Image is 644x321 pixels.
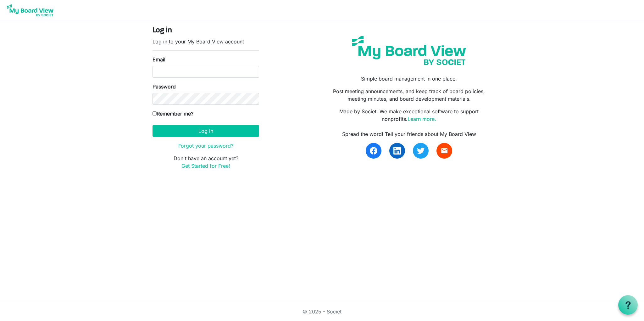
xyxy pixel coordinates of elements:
input: Remember me? [153,111,157,115]
img: My Board View Logo [5,3,55,18]
a: Learn more. [408,116,436,122]
label: Password [153,83,176,90]
label: Remember me? [153,110,193,117]
span: email [441,147,448,155]
img: linkedin.svg [393,147,401,155]
h4: Log in [153,26,259,35]
p: Post meeting announcements, and keep track of board policies, meeting minutes, and board developm... [327,87,491,103]
p: Made by Societ. We make exceptional software to support nonprofits. [327,108,491,123]
img: my-board-view-societ.svg [347,31,471,70]
label: Email [153,56,165,63]
a: Get Started for Free! [181,163,230,169]
div: Spread the word! Tell your friends about My Board View [327,130,491,138]
a: © 2025 - Societ [303,308,341,315]
img: facebook.svg [370,147,377,155]
p: Simple board management in one place. [327,75,491,82]
img: twitter.svg [417,147,425,155]
a: email [436,143,452,159]
button: Log in [153,125,259,137]
p: Don't have an account yet? [153,155,259,170]
a: Forgot your password? [178,143,233,149]
p: Log in to your My Board View account [153,38,259,45]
